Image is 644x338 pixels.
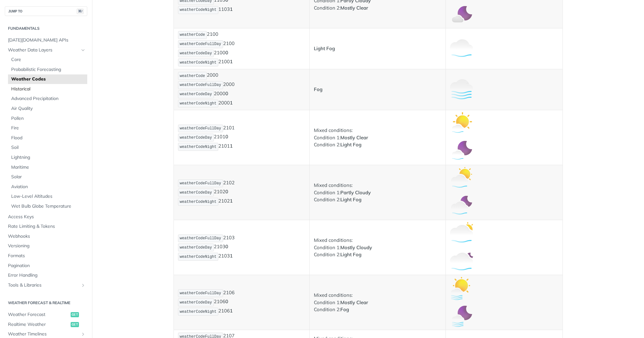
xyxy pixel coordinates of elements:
span: Soil [11,144,86,151]
span: weatherCodeNight [180,255,216,259]
img: mostly_clear_fog_night [450,305,473,328]
a: Air Quality [8,104,87,113]
button: Hide subpages for Weather Data Layers [81,48,86,53]
span: weatherCodeNight [180,101,216,106]
span: weatherCodeNight [180,60,216,65]
span: weatherCodeDay [180,135,212,140]
span: Webhooks [8,233,86,240]
a: Rate Limiting & Tokens [5,222,87,231]
strong: 1 [230,308,233,314]
a: Historical [8,84,87,94]
img: mostly_clear_light_fog_day [450,112,473,135]
strong: Mostly Clear [340,5,368,11]
span: Aviation [11,184,86,190]
p: 2100 2100 2100 2100 [178,30,306,67]
span: weatherCodeDay [180,92,212,96]
span: Expand image [450,175,473,181]
a: Weather Forecastget [5,310,87,319]
span: Expand image [450,285,473,291]
strong: Fog [314,86,322,92]
span: weatherCodeFullDay [180,181,221,186]
a: Advanced Precipitation [8,94,87,104]
span: Realtime Weather [8,321,69,328]
a: Solar [8,172,87,182]
span: weatherCodeFullDay [180,291,221,296]
strong: Mostly Cloudy [340,244,372,250]
a: Error Handling [5,271,87,280]
span: weatherCodeNight [180,310,216,314]
span: Solar [11,174,86,180]
span: weatherCodeNight [180,145,216,149]
p: Mixed conditions: Condition 1: Condition 2: [314,127,441,149]
strong: Light Fog [314,45,335,51]
span: Expand image [450,230,473,236]
span: get [71,322,79,327]
p: Mixed conditions: Condition 1: Condition 2: [314,182,441,204]
a: Access Keys [5,212,87,222]
button: JUMP TO⌘/ [5,6,87,16]
p: Mixed conditions: Condition 1: Condition 2: [314,237,441,258]
a: Flood [8,133,87,143]
strong: Fog [340,306,349,312]
span: weatherCodeDay [180,245,212,250]
img: partly_cloudy_light_fog_day [450,167,473,190]
span: Expand image [450,11,473,17]
a: Tools & LibrariesShow subpages for Tools & Libraries [5,280,87,290]
h2: Fundamentals [5,26,87,31]
span: get [71,312,79,317]
strong: Light Fog [340,142,361,148]
a: Probabilistic Forecasting [8,65,87,74]
strong: 1 [230,143,233,149]
a: Core [8,55,87,65]
a: Soil [8,143,87,152]
span: weatherCodeFullDay [180,42,221,46]
strong: 0 [225,299,228,305]
span: weatherCode [180,33,205,37]
strong: Partly Cloudy [340,189,371,196]
a: [DATE][DOMAIN_NAME] APIs [5,35,87,45]
button: Show subpages for Tools & Libraries [81,283,86,288]
img: partly_cloudy_light_fog_night [450,195,473,218]
span: weatherCodeFullDay [180,236,221,241]
strong: Mostly Clear [340,299,368,305]
a: Lightning [8,153,87,162]
span: Weather Timelines [8,331,79,337]
a: Pollen [8,114,87,123]
img: mostly_clear_fog_day [450,277,473,300]
a: Versioning [5,241,87,251]
strong: 0 [225,189,228,195]
span: Expand image [450,203,473,209]
img: fog [450,78,473,101]
span: weatherCodeDay [180,300,212,305]
span: Access Keys [8,214,86,220]
p: Mixed conditions: Condition 1: Condition 2: [314,292,441,313]
p: 2106 2106 2106 [178,289,306,316]
a: Webhooks [5,232,87,241]
strong: 1 [230,6,233,12]
strong: 0 [225,50,228,56]
span: Flood [11,135,86,141]
span: Maritime [11,164,86,171]
span: Wet Bulb Globe Temperature [11,203,86,210]
strong: 0 [225,90,228,96]
img: mostly_clear_light_fog_night [450,140,473,163]
span: Expand image [450,148,473,154]
strong: 1 [230,253,233,259]
a: Weather Data LayersHide subpages for Weather Data Layers [5,45,87,55]
span: Expand image [450,45,473,51]
span: Core [11,57,86,63]
span: Advanced Precipitation [11,96,86,102]
strong: Mostly Clear [340,134,368,141]
span: Pollen [11,115,86,122]
span: Weather Forecast [8,311,69,318]
span: Rate Limiting & Tokens [8,223,86,230]
a: Realtime Weatherget [5,320,87,329]
span: Expand image [450,120,473,126]
a: Low-Level Altitudes [8,192,87,201]
strong: Light Fog [340,196,361,203]
img: mostly_clear_night [450,3,473,26]
img: light_fog [450,37,473,60]
span: Weather Data Layers [8,47,79,53]
a: Aviation [8,182,87,192]
span: weatherCodeDay [180,190,212,195]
